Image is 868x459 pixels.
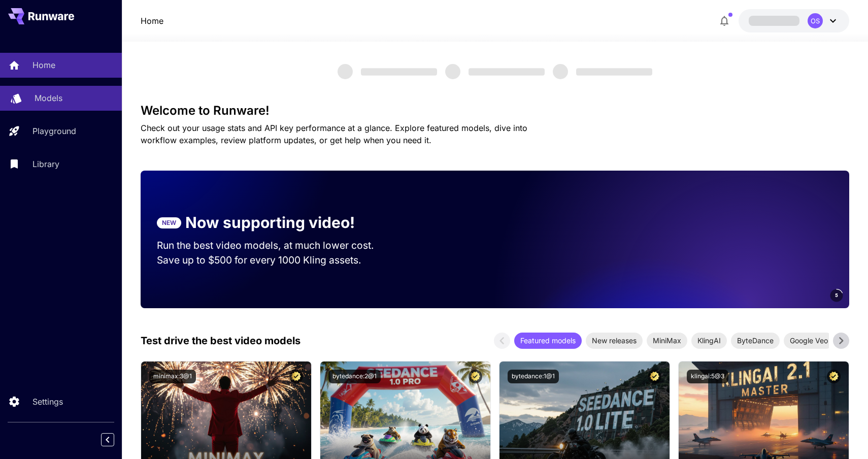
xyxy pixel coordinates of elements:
[514,333,582,349] div: Featured models
[827,370,841,383] button: Certified Model – Vetted for best performance and includes a commercial license.
[687,370,728,383] button: klingai:5@3
[32,125,76,137] p: Playground
[731,335,780,346] span: ByteDance
[469,370,482,383] button: Certified Model – Vetted for best performance and includes a commercial license.
[647,335,687,346] span: MiniMax
[648,370,661,383] button: Certified Model – Vetted for best performance and includes a commercial license.
[141,104,850,118] h3: Welcome to Runware!
[739,9,849,32] button: OS
[157,238,393,253] p: Run the best video models, at much lower cost.
[647,333,687,349] div: MiniMax
[141,123,527,145] span: Check out your usage stats and API key performance at a glance. Explore featured models, dive int...
[808,13,823,28] div: OS
[185,211,355,234] p: Now supporting video!
[141,333,301,348] p: Test drive the best video models
[101,433,114,446] button: Collapse sidebar
[32,396,63,408] p: Settings
[289,370,303,383] button: Certified Model – Vetted for best performance and includes a commercial license.
[141,15,163,27] nav: breadcrumb
[784,333,834,349] div: Google Veo
[141,15,163,27] a: Home
[32,59,55,71] p: Home
[35,92,62,104] p: Models
[691,333,727,349] div: KlingAI
[149,370,196,383] button: minimax:3@1
[835,291,838,299] span: 5
[691,335,727,346] span: KlingAI
[586,333,643,349] div: New releases
[586,335,643,346] span: New releases
[328,370,381,383] button: bytedance:2@1
[784,335,834,346] span: Google Veo
[508,370,559,383] button: bytedance:1@1
[32,158,59,170] p: Library
[109,431,122,449] div: Collapse sidebar
[731,333,780,349] div: ByteDance
[514,335,582,346] span: Featured models
[157,253,393,268] p: Save up to $500 for every 1000 Kling assets.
